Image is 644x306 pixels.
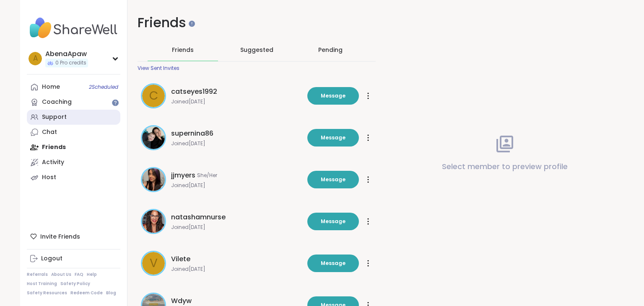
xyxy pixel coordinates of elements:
div: Chat [42,128,57,136]
div: Invite Friends [27,229,120,244]
img: ShareWell Nav Logo [27,13,120,43]
span: 2 Scheduled [89,84,118,90]
span: Friends [172,46,194,54]
span: Message [321,176,345,183]
span: V [150,255,158,272]
p: Select member to preview profile [442,161,568,172]
span: 0 Pro credits [55,59,86,67]
div: Logout [41,255,62,263]
a: Redeem Code [70,290,103,296]
span: Joined [DATE] [171,182,302,189]
span: She/Her [197,172,217,179]
div: Host [42,173,56,182]
a: Host [27,170,120,185]
span: catseyes1992 [171,87,217,97]
span: Joined [DATE] [171,140,302,147]
div: AbenaApaw [45,49,88,59]
span: Joined [DATE] [171,224,302,231]
button: Message [307,171,359,188]
span: Message [321,92,345,100]
a: Support [27,110,120,125]
span: Message [321,134,345,141]
iframe: Spotlight [112,99,119,106]
a: Chat [27,125,120,140]
div: Pending [318,46,343,54]
div: Support [42,113,67,121]
div: View Sent Invites [138,65,179,72]
button: Message [307,87,359,105]
a: Referrals [27,272,48,278]
a: Safety Resources [27,290,67,296]
span: jjmyers [171,170,195,180]
a: Blog [106,290,116,296]
div: Home [42,83,60,91]
span: Message [321,260,345,267]
span: Suggested [240,46,273,54]
button: Message [307,129,359,147]
span: Joined [DATE] [171,98,302,105]
span: Vilete [171,254,190,264]
div: Activity [42,158,64,167]
a: Home2Scheduled [27,80,120,95]
span: c [149,87,158,105]
a: Host Training [27,281,57,287]
a: Activity [27,155,120,170]
span: natashamnurse [171,212,226,222]
a: Safety Policy [60,281,90,287]
a: Logout [27,251,120,266]
a: About Us [51,272,71,278]
span: Message [321,218,345,225]
span: Joined [DATE] [171,266,302,273]
a: FAQ [75,272,83,278]
img: supernina86 [142,126,165,149]
h1: Friends [138,13,376,32]
a: Coaching [27,95,120,110]
span: supernina86 [171,129,213,139]
button: Message [307,255,359,272]
a: Help [87,272,97,278]
img: jjmyers [142,168,165,191]
iframe: Spotlight [189,21,195,27]
button: Message [307,213,359,230]
span: Wdyw [171,296,192,306]
div: Coaching [42,98,72,106]
img: natashamnurse [142,210,165,233]
span: A [33,53,38,64]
